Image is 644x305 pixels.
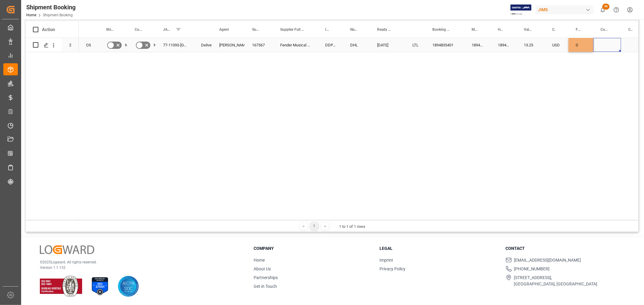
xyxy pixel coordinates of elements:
span: Agent [219,27,229,32]
span: Ready Date [377,27,392,32]
a: Imprint [380,258,393,263]
span: Name of the Carrier/Forwarder [350,27,357,32]
a: Privacy Policy [380,266,405,271]
span: Incoterm [325,27,330,32]
div: O5 [79,38,99,52]
span: Freight Quote [576,27,581,32]
span: [STREET_ADDRESS], [GEOGRAPHIC_DATA], [GEOGRAPHIC_DATA] [514,275,598,287]
div: 2 [62,38,79,52]
span: Supplier Number [252,27,260,32]
div: Press SPACE to select this row. [26,38,79,52]
a: About Us [254,266,271,271]
button: JIMS [536,4,596,15]
div: 1894835401 [491,38,517,52]
span: Master [PERSON_NAME] of Lading Number [472,27,478,32]
a: Partnerships [254,275,278,280]
h3: Legal [380,245,498,252]
span: Booking Number [432,27,452,32]
div: Shipment Booking [26,3,75,12]
div: [PERSON_NAME] [219,38,238,52]
a: Home [254,258,265,263]
a: Get in Touch [254,284,277,289]
div: Fender Musical Instruments Corp. [273,38,318,52]
span: JAM Reference Number [163,27,173,32]
span: Container Type [628,27,633,32]
p: © 2025 Logward. All rights reserved. [40,259,239,265]
div: 1 [311,222,318,230]
div: 77-11093-[GEOGRAPHIC_DATA] [156,38,194,52]
button: show 46 new notifications [596,3,610,17]
h3: Company [254,245,372,252]
div: 167567 [245,38,273,52]
p: Version 1.1.132 [40,265,239,270]
div: Action [42,27,55,32]
h3: Contact [506,245,624,252]
span: 46 [602,4,610,10]
div: 1894835401 [464,38,491,52]
span: House Bill of Lading Number [498,27,504,32]
div: DHL [343,38,370,52]
div: LTL [412,38,418,52]
span: [EMAIL_ADDRESS][DOMAIN_NAME] [514,257,581,263]
div: [DATE] [370,38,405,52]
span: [PHONE_NUMBER] [514,266,550,272]
a: Home [26,13,36,17]
div: 0 [569,38,593,52]
span: Customs documents sent to broker [135,27,143,32]
div: JIMS [536,5,594,14]
span: Currency (freight quote) [601,27,608,32]
span: No [154,38,159,52]
button: Help Center [610,3,623,17]
span: Currency for Value (1) [552,27,556,32]
div: 13.25 [517,38,545,52]
img: Exertis%20JAM%20-%20Email%20Logo.jpg_1722504956.jpg [511,5,531,15]
div: DDP Baie d'urfe [318,38,343,52]
img: ISO 27001 Certification [89,276,111,297]
img: Logward Logo [40,245,94,254]
span: Value (1) [524,27,532,32]
div: USD [545,38,569,52]
span: No [125,38,130,52]
span: Shipping instructions SENT [106,27,115,32]
span: Supplier Full Name [280,27,305,32]
div: 1 to 1 of 1 rows [339,224,366,230]
div: 1894835401 [425,38,464,52]
img: AICPA SOC [118,276,139,297]
img: ISO 9001 & ISO 14001 Certification [40,276,82,297]
div: Delivered [201,38,205,52]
